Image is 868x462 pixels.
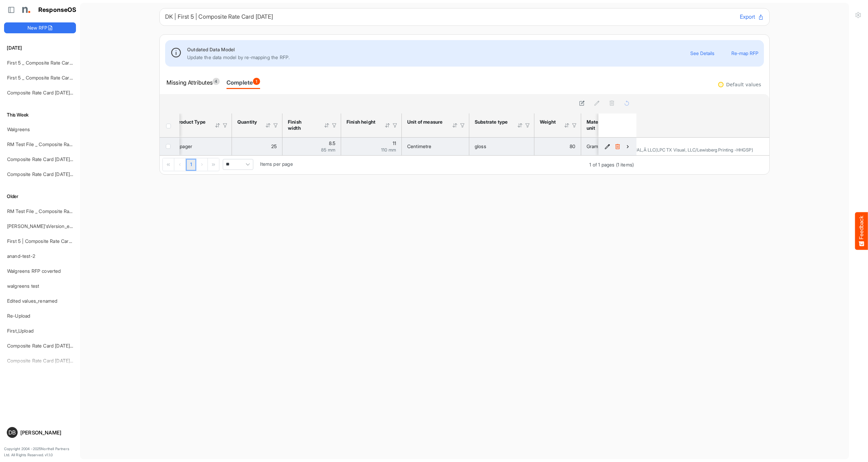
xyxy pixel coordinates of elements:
th: Header checkbox [160,113,179,137]
span: 2 pager [176,143,192,149]
div: 3rd Min CPP [604,119,765,125]
div: Outdated Data Model [187,46,690,53]
a: RM Test File _ Composite Rate Card [DATE]-test-edited [7,208,127,214]
div: Weight [540,119,555,125]
h6: DK | First 5 | Composite Rate Card [DATE] [165,14,734,20]
a: RM Test File _ Composite Rate Card [DATE] [7,141,102,147]
td: 11 is template cell Column Header httpsnorthellcomontologiesmapping-rulesmeasurementhasfinishsize... [341,138,402,155]
button: Re-map RFP [731,51,758,56]
div: Go to first page [163,158,174,171]
a: Composite Rate Card [DATE] mapping test [7,90,99,95]
button: Delete [614,143,621,150]
div: [PERSON_NAME] [20,430,73,435]
button: Export [740,13,764,21]
span: Gram [587,143,598,149]
td: gloss is template cell Column Header httpsnorthellcomontologiesmapping-rulesmaterialhassubstratem... [469,138,534,155]
span: LPCÂ TXÂ VISUAL,Â LLC(LPC TX Visual, LLC/Lewisberg Printing -HHGSP) [604,147,753,153]
span: 11 [393,140,396,146]
div: Product Type [176,119,206,125]
div: Go to previous page [174,158,186,171]
a: walgreens test [7,283,39,289]
a: Composite Rate Card [DATE]_smaller [7,156,87,162]
a: First 5 _ Composite Rate Card [DATE] [7,60,88,66]
button: See Details [690,51,714,56]
div: Filter Icon [331,122,337,128]
td: 8.5 is template cell Column Header httpsnorthellcomontologiesmapping-rulesmeasurementhasfinishsiz... [282,138,341,155]
span: 1 [253,78,260,85]
td: bfc78d94-1a0c-4b16-96de-2e339fa76875 is template cell Column Header [598,138,638,155]
a: First 5 _ Composite Rate Card [DATE] [7,75,88,81]
div: Filter Icon [571,122,577,128]
a: anand-test-2 [7,253,35,259]
div: Quantity [237,119,256,125]
button: Feedback [855,212,868,250]
span: 1 of 1 pages [589,162,614,167]
p: Update the data model by re-mapping the RFP. [187,53,690,61]
td: 2 pager is template cell Column Header product-type [170,138,232,155]
h1: ResponseOS [38,6,77,14]
div: Pager Container [160,156,636,174]
p: Copyright 2004 - 2025 Northell Partners Ltd. All Rights Reserved. v 1.1.0 [4,446,76,458]
span: Centimetre [407,143,432,149]
a: Walgreens RFP coverted [7,268,61,274]
td: Gram is template cell Column Header httpsnorthellcomontologiesmapping-rulesmaterialhasmaterialwei... [581,138,658,155]
span: DB [8,430,16,435]
div: Filter Icon [525,122,531,128]
a: First 5 | Composite Rate Card [DATE] [7,238,88,244]
td: 80 is template cell Column Header httpsnorthellcomontologiesmapping-rulesmaterialhasmaterialweight [534,138,581,155]
td: checkbox [160,138,179,155]
div: Filter Icon [459,122,466,128]
a: Re-Upload [7,313,30,319]
a: Edited values_renamed [7,298,57,304]
h6: [DATE] [4,44,76,52]
div: Substrate type [475,119,508,125]
div: Filter Icon [392,122,398,128]
div: Unit of measure [407,119,443,125]
span: 8.5 [329,140,335,146]
span: 80 [570,143,575,149]
button: Edit [604,143,611,150]
a: Walgreens [7,126,30,132]
h6: This Week [4,111,76,119]
button: View [624,143,631,150]
span: (1 items) [616,162,634,167]
div: Finish width [288,119,315,131]
div: Go to next page [196,158,208,171]
a: Page 1 of 1 Pages [186,159,196,171]
div: Finish height [347,119,376,125]
span: 4 [213,78,220,85]
span: Items per page [260,161,293,167]
h6: Older [4,193,76,200]
div: Material weight unit [587,119,632,131]
div: Missing Attributes [166,78,220,87]
td: $1.68 is template cell Column Header third-min-cpp [599,138,769,155]
span: 25 [271,143,277,149]
span: Pagerdropdown [223,159,253,170]
span: 85 mm [321,147,335,153]
span: 110 mm [381,147,396,153]
div: Filter Icon [273,122,279,128]
a: First_Upload [7,328,34,334]
a: Composite Rate Card [DATE]_smaller [7,171,87,177]
div: Filter Icon [222,122,228,128]
td: 25 is template cell Column Header httpsnorthellcomontologiesmapping-rulesorderhasquantity [232,138,282,155]
a: [PERSON_NAME]'sVersion_e2e-test-file_20250604_111803 [7,223,134,229]
button: New RFP [4,22,76,33]
span: gloss [475,143,486,149]
div: Default values [726,82,761,87]
div: Go to last page [208,158,219,171]
img: Northell [19,3,32,17]
div: Complete [226,78,260,87]
td: Centimetre is template cell Column Header httpsnorthellcomontologiesmapping-rulesmeasurementhasun... [402,138,469,155]
a: Composite Rate Card [DATE]_smaller [7,343,87,349]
